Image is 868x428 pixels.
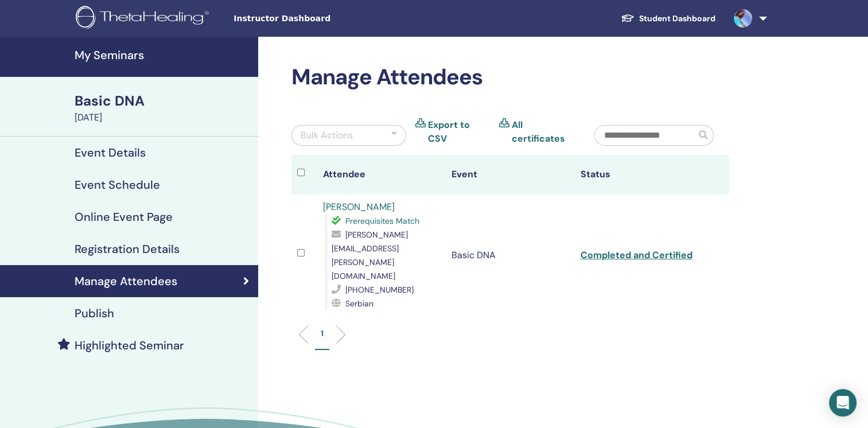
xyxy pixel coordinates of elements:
h4: Registration Details [75,242,180,256]
th: Event [446,155,574,194]
h4: Highlighted Seminar [75,338,184,352]
h4: Manage Attendees [75,274,177,288]
th: Status [574,155,703,194]
div: [DATE] [75,111,251,124]
h2: Manage Attendees [291,64,729,91]
h4: My Seminars [75,48,251,62]
span: [PERSON_NAME][EMAIL_ADDRESS][PERSON_NAME][DOMAIN_NAME] [332,229,408,281]
a: Basic DNA[DATE] [68,91,258,124]
span: Prerequisites Match [345,216,419,226]
p: 1 [321,328,324,340]
img: graduation-cap-white.svg [621,13,635,23]
div: Open Intercom Messenger [829,389,857,417]
h4: Event Schedule [75,178,160,192]
span: [PHONE_NUMBER] [345,285,414,295]
span: Instructor Dashboard [233,13,406,25]
a: Student Dashboard [612,8,725,29]
h4: Online Event Page [75,210,173,224]
div: Basic DNA [75,91,251,111]
h4: Publish [75,306,114,320]
a: Export to CSV [428,118,490,146]
img: default.jpg [734,9,752,28]
a: All certificates [512,118,577,146]
h4: Event Details [75,146,146,159]
div: Bulk Actions [301,129,353,142]
th: Attendee [317,155,446,194]
img: logo.png [76,6,213,32]
a: Completed and Certified [580,249,692,261]
span: Serbian [345,298,373,309]
a: [PERSON_NAME] [323,201,395,213]
td: Basic DNA [446,194,574,316]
